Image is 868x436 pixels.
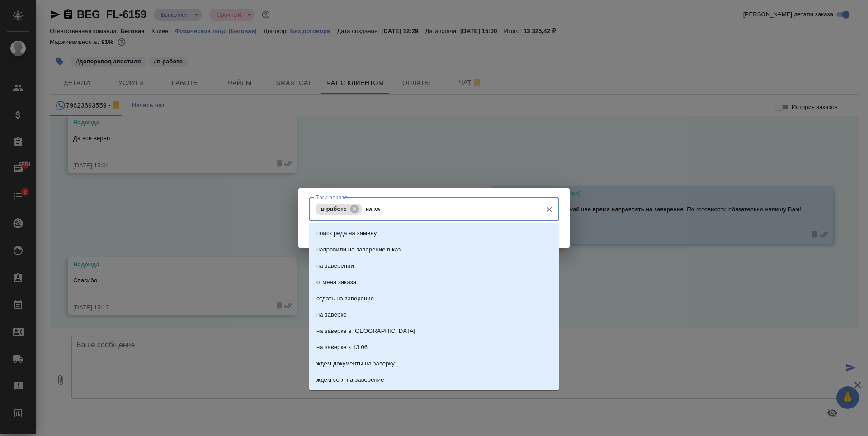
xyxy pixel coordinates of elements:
button: Очистить [543,203,556,216]
p: на заверке [316,310,347,319]
p: на заверке в [GEOGRAPHIC_DATA] [316,327,415,336]
div: в работе [316,204,362,215]
p: ждем согл на заверение [316,375,384,384]
p: на заверении [316,261,354,270]
span: в работе [316,205,352,212]
p: отмена заказа [316,278,356,287]
p: направили на заверение в каз [316,245,401,254]
p: ждем документы на заверку [316,359,395,368]
p: поиск реда на замену [316,229,377,238]
p: отдать на заверение [316,294,374,303]
p: на заверке к 13.06 [316,343,368,352]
